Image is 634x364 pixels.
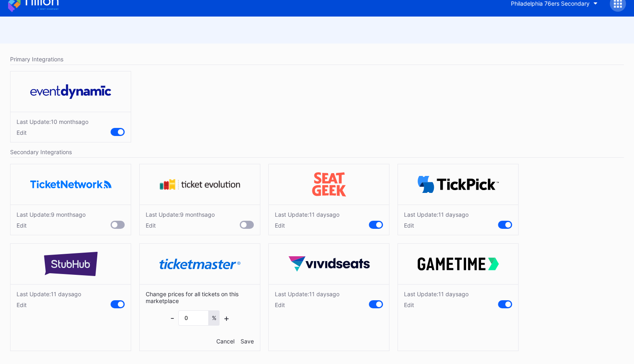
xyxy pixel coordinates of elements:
div: Last Update: 11 days ago [404,291,469,297]
img: seatGeek.svg [289,172,370,197]
div: Last Update: 10 months ago [17,118,88,125]
div: % [209,310,220,326]
div: Last Update: 9 months ago [17,211,86,218]
div: Primary Integrations [10,54,624,65]
div: Edit [404,222,469,229]
div: Edit [275,301,339,308]
div: Last Update: 11 days ago [404,211,469,218]
img: stubHub.svg [30,252,111,276]
div: - [170,313,174,323]
div: Save [241,338,254,345]
div: Secondary Integrations [10,146,624,158]
div: + [224,313,230,323]
img: vividSeats.svg [289,256,370,272]
img: ticketmaster.svg [159,259,241,270]
div: Edit [17,301,81,308]
div: Change prices for all tickets on this marketplace [140,284,260,351]
div: Cancel [216,338,234,345]
img: ticketNetwork.png [30,180,111,188]
img: TickPick_logo.svg [418,176,499,193]
div: Last Update: 11 days ago [17,291,81,297]
img: gametime.svg [418,257,499,270]
img: tevo.svg [159,179,241,190]
div: Last Update: 9 months ago [146,211,215,218]
div: Last Update: 11 days ago [275,211,339,218]
div: Last Update: 11 days ago [275,291,339,297]
div: Edit [17,222,86,229]
div: Edit [17,129,88,136]
div: Edit [404,301,469,308]
div: Edit [146,222,215,229]
img: eventDynamic.svg [30,84,111,99]
div: Edit [275,222,339,229]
